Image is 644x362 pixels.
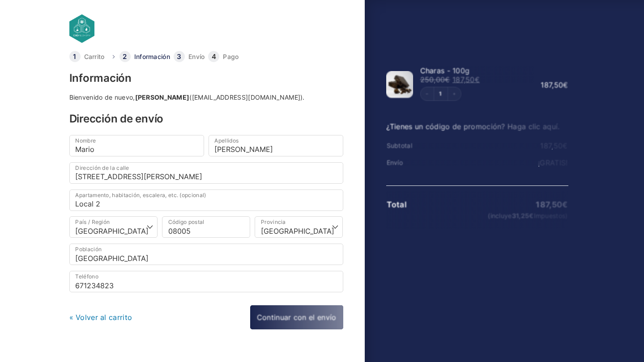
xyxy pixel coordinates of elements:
[69,73,343,84] h3: Información
[223,54,239,60] a: Pago
[69,114,343,124] h3: Dirección de envío
[209,135,343,156] input: Apellidos
[69,313,132,322] a: « Volver al carrito
[69,162,343,184] input: Dirección de la calle
[69,135,204,156] input: Nombre
[69,244,343,265] input: Población
[162,216,250,238] input: Código postal
[69,94,343,101] div: Bienvenido de nuevo, ([EMAIL_ADDRESS][DOMAIN_NAME]).
[84,54,105,60] a: Carrito
[69,271,343,292] input: Teléfono
[135,93,190,101] strong: [PERSON_NAME]
[188,54,205,60] a: Envío
[134,54,170,60] a: Información
[69,189,343,211] input: Apartamento, habitación, escalera, etc. (opcional)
